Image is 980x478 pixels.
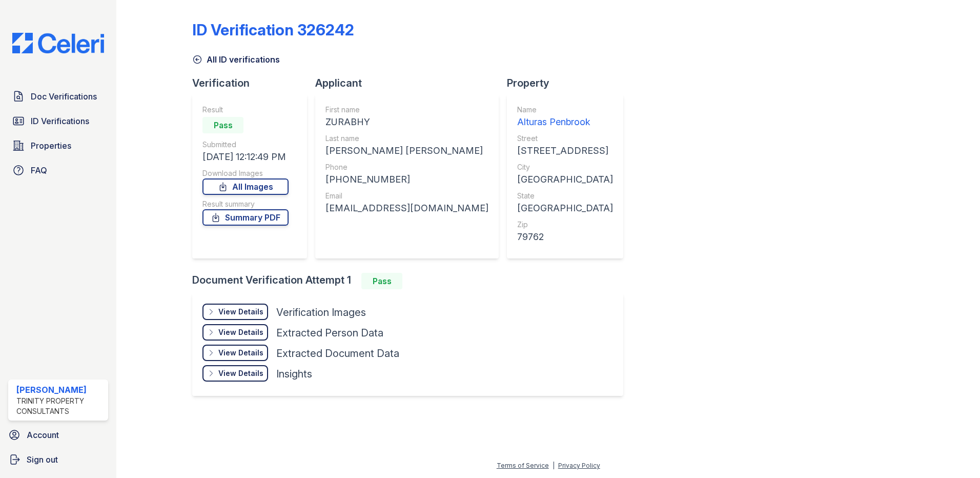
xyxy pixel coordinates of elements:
span: Sign out [27,453,58,466]
a: FAQ [8,160,108,181]
div: View Details [218,327,263,337]
a: Doc Verifications [8,86,108,107]
span: FAQ [31,164,47,176]
div: [PHONE_NUMBER] [325,172,488,187]
div: Verification [192,76,315,90]
div: [PERSON_NAME] [16,384,104,396]
a: ID Verifications [8,111,108,131]
div: Extracted Person Data [276,326,383,340]
div: Email [325,191,488,201]
div: [EMAIL_ADDRESS][DOMAIN_NAME] [325,201,488,215]
a: Summary PDF [202,209,289,226]
a: Name Alturas Penbrook [517,105,613,129]
div: First name [325,105,488,115]
div: | [553,462,555,469]
div: [PERSON_NAME] [PERSON_NAME] [325,144,488,158]
a: Account [4,425,112,445]
span: ID Verifications [31,115,89,127]
div: View Details [218,348,263,358]
div: Zip [517,220,613,230]
div: State [517,191,613,201]
a: Sign out [4,449,112,470]
div: Applicant [315,76,507,90]
a: All ID verifications [192,53,280,66]
div: Verification Images [276,305,366,320]
iframe: chat widget [937,437,970,468]
div: Insights [276,367,312,381]
div: [GEOGRAPHIC_DATA] [517,172,613,187]
div: [STREET_ADDRESS] [517,144,613,158]
div: [DATE] 12:12:49 PM [202,150,289,164]
div: Extracted Document Data [276,346,399,361]
span: Doc Verifications [31,90,97,103]
div: View Details [218,368,263,379]
div: Result summary [202,199,289,209]
div: Submitted [202,140,289,150]
a: Properties [8,135,108,156]
div: ZURABHY [325,115,488,129]
div: Alturas Penbrook [517,115,613,129]
div: View Details [218,307,263,317]
a: Privacy Policy [558,462,600,469]
img: CE_Logo_Blue-a8612792a0a2168367f1c8372b55b34899dd931a85d93a1a3d3e32e68fde9ad4.png [4,33,112,53]
a: All Images [202,178,289,195]
a: Terms of Service [497,462,549,469]
span: Account [27,429,59,441]
div: Document Verification Attempt 1 [192,273,631,289]
div: 79762 [517,230,613,244]
div: City [517,162,613,172]
div: Download Images [202,168,289,178]
div: Street [517,133,613,144]
div: ID Verification 326242 [192,21,354,39]
div: Trinity Property Consultants [16,396,104,416]
div: [GEOGRAPHIC_DATA] [517,201,613,215]
div: Last name [325,133,488,144]
div: Pass [361,273,402,289]
span: Properties [31,140,71,152]
div: Property [507,76,631,90]
div: Name [517,105,613,115]
div: Pass [202,117,243,133]
div: Result [202,105,289,115]
div: Phone [325,162,488,172]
